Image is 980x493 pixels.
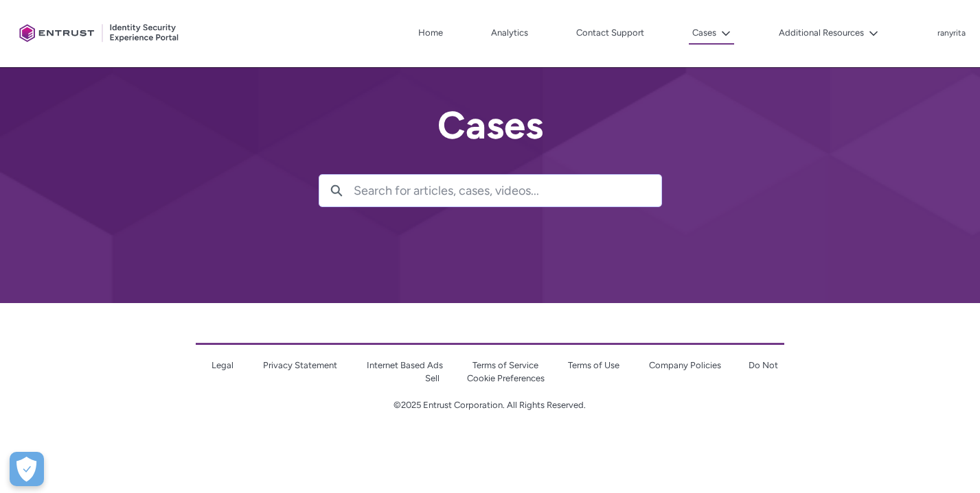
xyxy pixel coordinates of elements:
input: Search for articles, cases, videos... [354,175,661,206]
p: ©2025 Entrust Corporation. All Rights Reserved. [196,398,784,412]
a: Terms of Use [568,360,619,370]
a: Terms of Service [472,360,538,370]
a: Privacy Statement [263,360,337,370]
a: Contact Support [573,23,648,43]
a: Analytics, opens in new tab [488,23,532,43]
button: Open Preferences [10,452,44,486]
div: Cookie Preferences [10,452,44,486]
a: Legal [212,360,233,370]
a: Company Policies [649,360,721,370]
a: Cookie Preferences [467,373,545,383]
button: Additional Resources [775,23,882,43]
p: ranyrita [937,29,966,38]
button: User Profile ranyrita [937,25,966,39]
a: Home [415,23,446,43]
button: Search [319,175,354,206]
h2: Cases [319,104,662,147]
a: Internet Based Ads [367,360,443,370]
button: Cases [689,23,734,45]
